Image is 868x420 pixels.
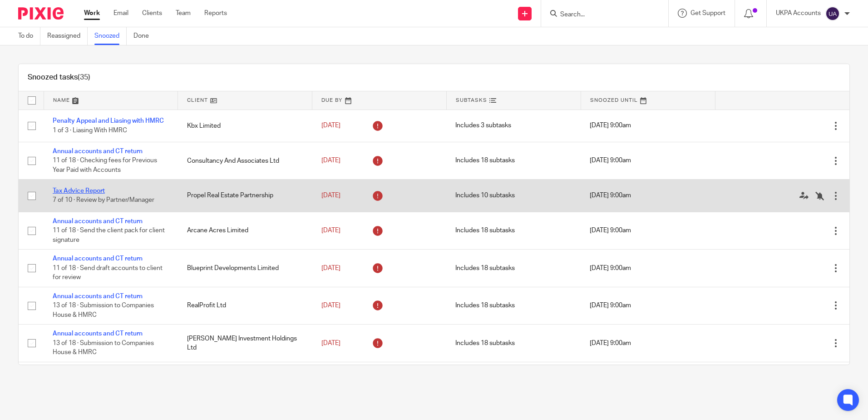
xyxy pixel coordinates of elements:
a: Annual accounts and CT return [53,255,143,262]
td: Propel Real Estate Partnership [178,180,312,212]
a: Penalty Appeal and Liasing with HMRC [53,118,164,124]
td: RealProfit Ltd [178,287,312,324]
img: Pixie [18,7,64,20]
a: Annual accounts and CT return [53,218,143,225]
td: [PERSON_NAME] [178,362,312,399]
td: Kbx Limited [178,110,312,142]
span: Get Support [690,10,725,16]
span: Includes 18 subtasks [455,302,515,309]
span: 13 of 18 · Submission to Companies House & HMRC [53,340,154,356]
a: To do [18,27,40,45]
input: Search [559,11,641,19]
span: [DATE] 9:00am [590,193,631,199]
span: Includes 18 subtasks [455,265,515,271]
a: Team [176,9,191,18]
span: 13 of 18 · Submission to Companies House & HMRC [53,302,154,318]
span: [DATE] [321,157,340,164]
a: Reports [204,9,227,18]
a: Email [113,9,128,18]
span: [DATE] 9:00am [590,123,631,129]
h1: Snoozed tasks [28,73,90,82]
a: Annual accounts and CT return [53,293,143,300]
span: [DATE] [321,123,340,129]
span: [DATE] [321,302,340,309]
span: 11 of 18 · Send draft accounts to client for review [53,265,163,281]
a: Snoozed [94,27,127,45]
img: svg%3E [825,6,840,21]
a: Tax Advice Report [53,188,105,194]
span: (35) [78,74,90,81]
span: [DATE] [321,192,340,199]
td: [PERSON_NAME] Investment Holdings Ltd [178,325,312,362]
span: [DATE] 9:00am [590,265,631,271]
span: [DATE] 9:00am [590,158,631,164]
p: UKPA Accounts [776,9,821,18]
td: Arcane Acres Limited [178,212,312,249]
span: [DATE] [321,227,340,234]
span: Includes 18 subtasks [455,340,515,346]
a: Reassigned [47,27,88,45]
span: Includes 18 subtasks [455,158,515,164]
td: Consultancy And Associates Ltd [178,142,312,179]
span: [DATE] [321,265,340,271]
span: 1 of 3 · Liasing With HMRC [53,127,127,134]
span: [DATE] 9:00am [590,302,631,309]
a: Annual accounts and CT return [53,148,143,155]
a: Clients [142,9,162,18]
span: Includes 18 subtasks [455,228,515,234]
span: [DATE] 9:00am [590,228,631,234]
span: 11 of 18 · Send the client pack for client signature [53,227,165,243]
span: 11 of 18 · Checking fees for Previous Year Paid with Accounts [53,158,157,174]
span: Includes 3 subtasks [455,123,511,129]
span: [DATE] 9:00am [590,340,631,346]
span: Includes 10 subtasks [455,193,515,199]
span: Subtasks [456,98,487,103]
a: Work [84,9,100,18]
span: 7 of 10 · Review by Partner/Manager [53,197,154,204]
a: Done [133,27,156,45]
a: Annual accounts and CT return [53,330,143,337]
td: Blueprint Developments Limited [178,250,312,287]
span: [DATE] [321,340,340,346]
